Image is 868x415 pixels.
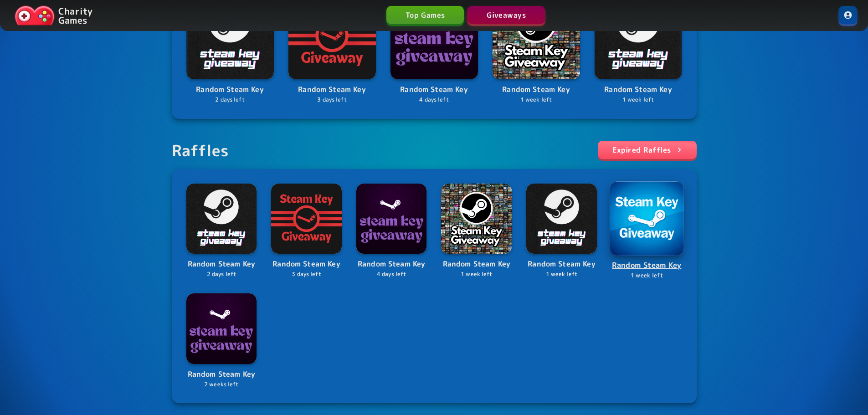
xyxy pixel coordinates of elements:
[186,270,257,279] p: 2 days left
[186,369,257,380] p: Random Steam Key
[15,5,55,26] img: Charity.Games
[595,84,682,96] p: Random Steam Key
[11,4,96,27] a: Charity Games
[598,141,697,159] a: Expired Raffles
[493,96,580,104] p: 1 week left
[58,6,92,25] p: Charity Games
[526,258,597,270] p: Random Steam Key
[526,184,597,279] a: LogoRandom Steam Key1 week left
[386,6,464,24] a: Top Games
[390,96,478,104] p: 4 days left
[186,96,274,104] p: 2 days left
[186,293,257,389] a: LogoRandom Steam Key2 weeks left
[186,184,257,279] a: LogoRandom Steam Key2 days left
[467,6,545,24] a: Giveaways
[288,84,376,96] p: Random Steam Key
[526,184,597,254] img: Logo
[611,259,683,272] p: Random Steam Key
[356,258,427,270] p: Random Steam Key
[186,184,257,254] img: Logo
[271,258,342,270] p: Random Steam Key
[595,96,682,104] p: 1 week left
[356,270,427,279] p: 4 days left
[493,84,580,96] p: Random Steam Key
[288,96,376,104] p: 3 days left
[610,181,684,256] img: Logo
[611,271,683,280] p: 1 week left
[271,270,342,279] p: 3 days left
[441,184,512,254] img: Logo
[356,184,427,279] a: LogoRandom Steam Key4 days left
[186,293,257,364] img: Logo
[186,380,257,389] p: 2 weeks left
[390,84,478,96] p: Random Steam Key
[356,184,427,254] img: Logo
[441,184,512,279] a: LogoRandom Steam Key1 week left
[186,258,257,270] p: Random Steam Key
[611,182,683,280] a: LogoRandom Steam Key1 week left
[441,270,512,279] p: 1 week left
[271,184,342,279] a: LogoRandom Steam Key3 days left
[441,258,512,270] p: Random Steam Key
[172,141,229,160] div: Raffles
[271,184,342,254] img: Logo
[186,84,274,96] p: Random Steam Key
[526,270,597,279] p: 1 week left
